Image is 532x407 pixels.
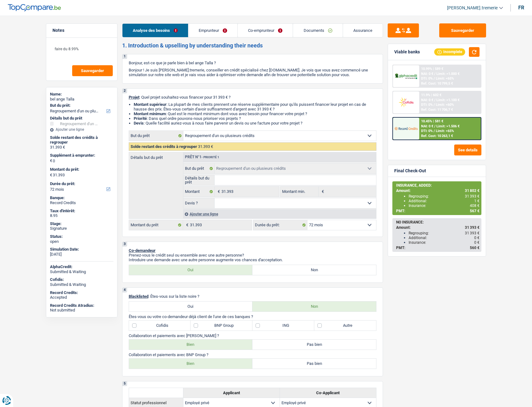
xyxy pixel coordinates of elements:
[252,302,376,311] label: Non
[421,108,453,112] div: Ref. Cost: 11 706,7 €
[72,65,113,76] button: Sauvegarder
[465,189,480,193] span: 31 802 €
[421,103,433,107] span: DTI: 0%
[50,200,113,205] div: Record Credits
[436,124,460,128] span: Limit: >1.506 €
[50,221,113,226] div: Stage:
[129,352,376,357] p: Collaboration et paiements avec BNP Group ?
[252,340,376,350] label: Pas bien
[439,23,486,37] button: Sauvegarder
[396,225,480,230] div: Amount:
[474,199,480,203] span: 1 €
[131,144,197,149] span: Solde restant des crédits à regrouper
[50,213,113,218] div: 8.95
[129,131,183,141] label: But du prêt
[474,240,480,245] span: 0 €
[50,290,113,295] div: Record Credits:
[238,24,293,37] a: Co-emprunteur
[436,98,460,102] span: Limit: >1.100 €
[129,265,253,275] label: Oui
[50,234,113,239] div: Status:
[183,175,215,185] label: Détails but du prêt
[409,231,480,235] div: Regrouping:
[50,195,113,200] div: Banque:
[50,277,113,282] div: Cofidis:
[122,54,127,59] div: 1
[122,24,188,37] a: Analyse des besoins
[396,209,480,213] div: PMT:
[50,208,113,213] div: Taux d'intérêt:
[421,67,443,71] div: 10.99% | 589 €
[253,220,307,230] label: Durée du prêt:
[129,333,376,338] p: Collaboration et paiements avec [PERSON_NAME] ?
[129,61,376,65] p: Bonjour, est-ce que je parle bien à bel ange Talla ?
[50,97,113,102] div: bel ange Talla
[252,265,376,275] label: Non
[50,226,113,231] div: Signature
[134,102,376,111] li: : La plupart de mes clients prennent une réserve supplémentaire pour qu'ils puissent financer leu...
[122,242,127,247] div: 3
[122,288,127,292] div: 4
[409,240,480,245] div: Insurance:
[421,93,441,97] div: 11.9% | 602 €
[134,121,376,125] li: : Quelle facilité auriez-vous à nous faire parvenir un devis ou une facture pour votre projet ?
[134,116,376,121] li: : Dans quel ordre pouvons-nous prioriser vos projets ?
[50,127,113,132] div: Ajouter une ligne
[129,294,148,299] span: Blacklisted
[396,189,480,193] div: Amount:
[50,269,113,274] div: Submitted & Waiting
[280,388,376,398] th: Co-Applicant
[470,209,480,213] span: 567 €
[50,308,113,313] div: Not submitted
[134,121,144,125] span: Devis
[421,76,433,81] span: DTI: 0%
[50,92,113,97] div: Name:
[395,123,418,134] img: Record Credits
[396,183,480,188] div: INSURANCE, ADDED:
[50,145,113,150] div: 31.393 €
[252,321,314,331] label: ING
[465,194,480,199] span: 31 393 €
[314,321,376,331] label: Autre
[134,111,166,116] strong: Montant minimum
[470,203,480,208] span: 408 €
[421,119,443,123] div: 10.45% | 581 €
[409,199,480,203] div: Additional:
[436,72,460,76] span: Limit: >1.000 €
[122,42,383,49] h2: 1. Introduction & upselling by understanding their needs
[442,3,503,13] a: [PERSON_NAME].tremerie
[134,111,376,116] li: : Quel est le montant minimum dont vous avez besoin pour financer votre projet ?
[421,72,433,76] span: NAI: 0 €
[50,153,112,158] label: Supplément à emprunter:
[50,167,112,172] label: Montant du prêt:
[470,246,480,250] span: 560 €
[319,187,326,197] span: €
[50,158,52,163] span: €
[50,116,113,121] div: Détails but du prêt
[129,220,183,230] label: Montant du prêt
[129,95,376,100] p: : Quel projet souhaitez-vous financer pour 31 393 € ?
[129,248,156,253] span: Co-demandeur
[518,5,524,11] div: fr
[434,129,435,133] span: /
[201,155,219,159] span: - Priorité 1
[434,76,435,81] span: /
[183,388,280,398] th: Applicant
[50,247,113,252] div: Simulation Date:
[465,225,480,230] span: 31 393 €
[50,252,113,257] div: [DATE]
[129,321,191,331] label: Cofidis
[293,24,342,37] a: Documents
[343,24,383,37] a: Assurance
[395,96,418,108] img: Cofidis
[50,303,113,308] div: Record Credits Atradius:
[252,359,376,369] label: Pas bien
[421,129,433,133] span: DTI: 0%
[191,321,252,331] label: BNP Group
[474,236,480,240] span: 0 €
[183,220,190,230] span: €
[183,187,215,197] label: Montant
[52,28,111,33] h5: Notes
[394,49,420,55] div: Viable banks
[81,69,104,73] span: Sauvegarder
